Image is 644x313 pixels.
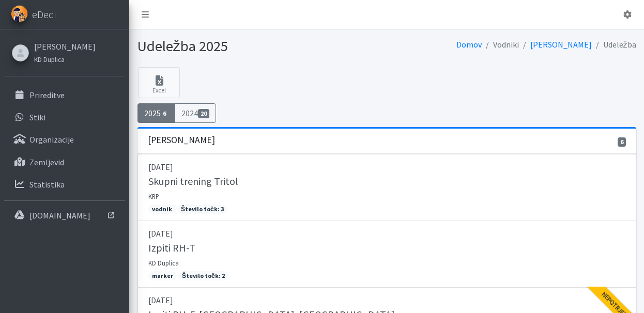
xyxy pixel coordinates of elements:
[11,5,28,22] img: eDedi
[137,221,636,288] a: [DATE] Izpiti RH-T KD Duplica marker Število točk: 2
[618,137,626,147] span: 6
[175,103,216,123] a: 202420
[137,154,636,221] a: [DATE] Skupni trening Tritol KRP vodnik Število točk: 3
[161,109,169,118] span: 6
[137,37,383,55] h1: Udeležba 2025
[148,161,625,173] p: [DATE]
[4,174,125,195] a: Statistika
[34,55,65,64] small: KD Duplica
[29,112,45,122] p: Stiki
[29,210,90,221] p: [DOMAIN_NAME]
[4,107,125,128] a: Stiki
[4,152,125,173] a: Zemljevid
[148,135,215,146] h3: [PERSON_NAME]
[592,37,636,52] li: Udeležba
[148,192,159,200] small: KRP
[4,85,125,105] a: Prireditve
[148,259,179,267] small: KD Duplica
[482,37,519,52] li: Vodniki
[34,40,96,53] a: [PERSON_NAME]
[29,90,65,100] p: Prireditve
[139,67,180,98] a: Excel
[34,53,96,65] a: KD Duplica
[148,227,625,240] p: [DATE]
[177,205,227,214] span: Število točk: 3
[456,39,482,50] a: Domov
[530,39,592,50] a: [PERSON_NAME]
[32,7,56,22] span: eDedi
[148,271,177,280] span: marker
[29,134,74,145] p: Organizacije
[29,157,64,167] p: Zemljevid
[29,179,65,190] p: Statistika
[4,205,125,226] a: [DOMAIN_NAME]
[4,129,125,150] a: Organizacije
[148,242,195,254] h5: Izpiti RH-T
[148,175,238,187] h5: Skupni trening Tritol
[198,109,209,118] span: 20
[178,271,228,280] span: Število točk: 2
[148,205,176,214] span: vodnik
[148,294,625,306] p: [DATE]
[137,103,176,123] a: 20256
